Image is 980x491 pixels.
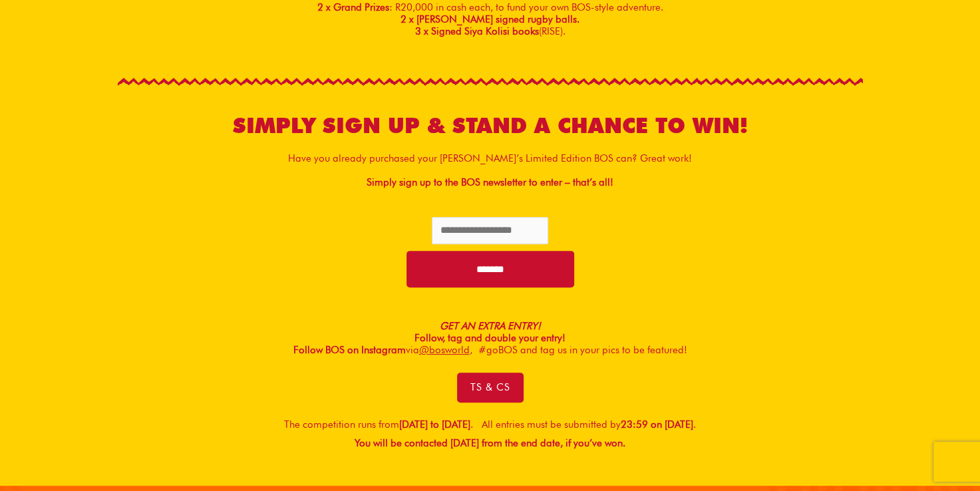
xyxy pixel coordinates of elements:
[621,418,693,430] b: 23:59 on [DATE]
[118,344,863,356] p: via , #goBOS and tag us in your pics to be featured!
[457,373,524,403] a: Ts & Cs
[367,176,613,188] strong: Simply sign up to the BOS newsletter to enter – that’s all!
[118,112,863,140] h2: SIMPLY SIGN UP & STAND A CHANCE TO WIN!
[118,25,863,37] div: (RISE).
[440,320,541,332] em: GET AN EXTRA ENTRY!
[470,383,510,393] span: Ts & Cs
[419,344,470,356] a: @bosworld
[399,418,470,430] b: [DATE] to [DATE]
[355,437,625,449] strong: You will be contacted [DATE] from the end date, if you’ve won.
[414,320,566,344] b: Follow, tag and double your entry!
[293,344,406,356] b: Follow BOS on Instagram
[401,13,579,25] b: 2 x [PERSON_NAME] signed rugby balls.
[415,25,539,37] b: 3 x Signed Siya Kolisi books
[118,152,863,164] p: Have you already purchased your [PERSON_NAME]’s Limited Edition BOS can? Great work!
[118,416,863,453] p: The competition runs from . All entries must be submitted by .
